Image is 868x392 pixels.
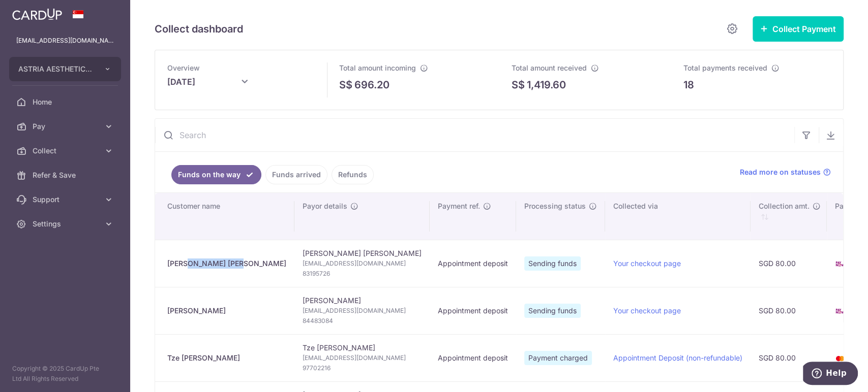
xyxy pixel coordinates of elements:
[18,64,94,74] span: ASTRIA AESTHETICS PTE. LTD.
[516,193,605,240] th: Processing status
[339,77,352,92] span: S$
[294,287,430,334] td: [PERSON_NAME]
[339,63,416,72] span: Total amount incoming
[303,269,422,279] span: 83195726
[33,194,100,205] span: Support
[303,258,422,269] span: [EMAIL_ADDRESS][DOMAIN_NAME]
[167,306,286,316] div: [PERSON_NAME]
[430,334,516,381] td: Appointment deposit
[605,193,751,240] th: Collected via
[265,165,327,184] a: Funds arrived
[33,97,100,107] span: Home
[294,334,430,381] td: Tze [PERSON_NAME]
[524,304,581,318] span: Sending funds
[155,119,794,151] input: Search
[512,77,525,92] span: S$
[303,201,347,211] span: Payor details
[171,165,261,184] a: Funds on the way
[751,193,827,240] th: Collection amt. : activate to sort column ascending
[155,193,294,240] th: Customer name
[524,256,581,271] span: Sending funds
[613,353,742,362] a: Appointment Deposit (non-refundable)
[33,121,100,132] span: Pay
[740,167,821,177] span: Read more on statuses
[613,259,681,268] a: Your checkout page
[430,240,516,287] td: Appointment deposit
[303,306,422,316] span: [EMAIL_ADDRESS][DOMAIN_NAME]
[683,77,694,92] p: 18
[438,201,480,211] span: Payment ref.
[835,306,845,316] img: paynow-md-4fe65508ce96feda548756c5ee0e473c78d4820b8ea51387c6e4ad89e58a5e61.png
[430,193,516,240] th: Payment ref.
[167,258,286,269] div: [PERSON_NAME] [PERSON_NAME]
[803,362,858,387] iframe: Opens a widget where you can find more information
[753,16,844,42] button: Collect Payment
[33,146,100,156] span: Collect
[332,165,374,184] a: Refunds
[16,36,114,46] p: [EMAIL_ADDRESS][DOMAIN_NAME]
[167,353,286,363] div: Tze [PERSON_NAME]
[303,353,422,363] span: [EMAIL_ADDRESS][DOMAIN_NAME]
[751,240,827,287] td: SGD 80.00
[294,240,430,287] td: [PERSON_NAME] [PERSON_NAME]
[12,8,62,20] img: CardUp
[751,334,827,381] td: SGD 80.00
[155,21,243,37] h5: Collect dashboard
[294,193,430,240] th: Payor details
[835,259,845,269] img: paynow-md-4fe65508ce96feda548756c5ee0e473c78d4820b8ea51387c6e4ad89e58a5e61.png
[527,77,566,92] p: 1,419.60
[759,201,810,211] span: Collection amt.
[524,351,592,365] span: Payment charged
[354,77,390,92] p: 696.20
[9,57,121,81] button: ASTRIA AESTHETICS PTE. LTD.
[33,219,100,229] span: Settings
[167,63,200,72] span: Overview
[683,63,767,72] span: Total payments received
[613,306,681,315] a: Your checkout page
[303,363,422,373] span: 97702216
[430,287,516,334] td: Appointment deposit
[33,170,100,180] span: Refer & Save
[751,287,827,334] td: SGD 80.00
[740,167,831,177] a: Read more on statuses
[524,201,586,211] span: Processing status
[835,353,845,364] img: mastercard-sm-87a3fd1e0bddd137fecb07648320f44c262e2538e7db6024463105ddbc961eb2.png
[303,316,422,326] span: 84483084
[512,63,587,72] span: Total amount received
